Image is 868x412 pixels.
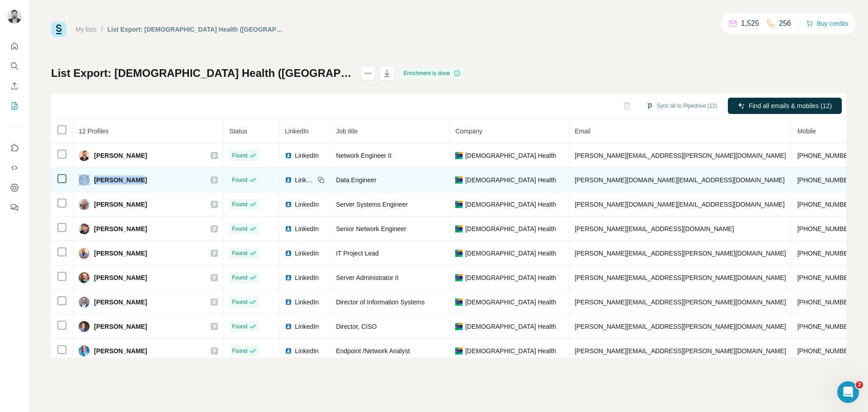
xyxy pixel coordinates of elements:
span: [PHONE_NUMBER] [797,347,854,355]
a: My lists [75,26,97,33]
button: Enrich CSV [7,78,22,94]
img: Avatar [79,272,90,283]
img: LinkedIn logo [285,176,292,184]
span: IT Project Lead [336,250,379,257]
span: [PHONE_NUMBER] [797,225,854,232]
span: [PERSON_NAME] [94,200,147,209]
span: [PERSON_NAME] [94,249,147,258]
img: LinkedIn logo [285,347,292,355]
span: LinkedIn [295,175,315,185]
span: [PERSON_NAME][EMAIL_ADDRESS][PERSON_NAME][DOMAIN_NAME] [575,323,786,330]
span: [PERSON_NAME] [94,175,147,185]
span: LinkedIn [295,249,319,258]
span: Found [232,225,247,233]
span: [DEMOGRAPHIC_DATA] Health [465,249,556,258]
button: Feedback [7,199,22,216]
span: [PERSON_NAME] [94,346,147,355]
img: Avatar [79,175,90,185]
iframe: Intercom live chat [837,381,859,403]
span: [PERSON_NAME][DOMAIN_NAME][EMAIL_ADDRESS][DOMAIN_NAME] [575,201,784,208]
span: [PHONE_NUMBER] [797,274,854,281]
span: Director of Information Systems [336,298,425,306]
div: Enrichment is done [401,68,463,79]
span: [PERSON_NAME] [94,273,147,282]
img: Avatar [79,321,90,332]
button: Sync all to Pipedrive (12) [640,99,723,113]
span: Data Engineer [336,176,377,184]
span: [PHONE_NUMBER] [797,152,854,159]
img: Avatar [79,346,90,356]
img: company-logo [455,298,462,306]
span: [PERSON_NAME] [94,224,147,233]
span: Found [232,200,247,208]
span: Status [229,128,247,135]
img: company-logo [455,347,462,355]
span: LinkedIn [295,200,319,209]
span: Find all emails & mobiles (12) [749,101,832,110]
span: LinkedIn [295,322,319,331]
img: LinkedIn logo [285,250,292,257]
img: LinkedIn logo [285,201,292,208]
span: Found [232,274,247,282]
span: [DEMOGRAPHIC_DATA] Health [465,175,556,185]
span: [PERSON_NAME][DOMAIN_NAME][EMAIL_ADDRESS][DOMAIN_NAME] [575,176,784,184]
button: My lists [7,98,22,114]
span: [DEMOGRAPHIC_DATA] Health [465,322,556,331]
img: Avatar [79,248,90,259]
button: actions [361,66,375,81]
h1: List Export: [DEMOGRAPHIC_DATA] Health ([GEOGRAPHIC_DATA]) - [DATE] 18:02 [51,66,353,81]
img: Avatar [7,9,22,24]
button: Search [7,58,22,74]
span: LinkedIn [295,273,319,282]
span: [DEMOGRAPHIC_DATA] Health [465,346,556,355]
img: Avatar [79,199,90,210]
li: / [101,25,103,34]
span: [PERSON_NAME][EMAIL_ADDRESS][PERSON_NAME][DOMAIN_NAME] [575,347,786,355]
span: [PERSON_NAME] [94,298,147,307]
span: Network Engineer II [336,152,392,159]
span: [PERSON_NAME] [94,151,147,160]
span: [DEMOGRAPHIC_DATA] Health [465,298,556,307]
span: [PERSON_NAME][EMAIL_ADDRESS][PERSON_NAME][DOMAIN_NAME] [575,274,786,281]
span: Mobile [797,128,816,135]
span: [PERSON_NAME][EMAIL_ADDRESS][PERSON_NAME][DOMAIN_NAME] [575,298,786,306]
span: LinkedIn [295,224,319,233]
span: Server Systems Engineer [336,201,408,208]
span: [PHONE_NUMBER] [797,250,854,257]
button: Dashboard [7,180,22,196]
span: [PHONE_NUMBER] [797,298,854,306]
button: Quick start [7,38,22,54]
span: Found [232,249,247,257]
img: Avatar [79,223,90,234]
span: Email [575,128,590,135]
img: LinkedIn logo [285,225,292,232]
div: List Export: [DEMOGRAPHIC_DATA] Health ([GEOGRAPHIC_DATA]) - [DATE] 18:02 [108,25,287,34]
img: company-logo [455,274,462,281]
img: LinkedIn logo [285,274,292,281]
img: company-logo [455,250,462,257]
img: LinkedIn logo [285,298,292,306]
img: company-logo [455,152,462,159]
span: [PHONE_NUMBER] [797,323,854,330]
span: Company [455,128,482,135]
p: 1,525 [741,18,759,29]
img: company-logo [455,176,462,184]
span: LinkedIn [295,298,319,307]
img: company-logo [455,201,462,208]
span: [PHONE_NUMBER] [797,201,854,208]
img: Surfe Logo [51,22,66,37]
img: company-logo [455,225,462,232]
img: LinkedIn logo [285,152,292,159]
span: Found [232,347,247,355]
span: LinkedIn [295,151,319,160]
span: [DEMOGRAPHIC_DATA] Health [465,151,556,160]
img: company-logo [455,323,462,330]
span: [PERSON_NAME][EMAIL_ADDRESS][DOMAIN_NAME] [575,225,734,232]
span: [PERSON_NAME] [94,322,147,331]
span: LinkedIn [285,128,309,135]
span: [DEMOGRAPHIC_DATA] Health [465,273,556,282]
span: Endpoint /Network Analyst [336,347,410,355]
span: Job title [336,128,358,135]
span: [DEMOGRAPHIC_DATA] Health [465,224,556,233]
span: [DEMOGRAPHIC_DATA] Health [465,200,556,209]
